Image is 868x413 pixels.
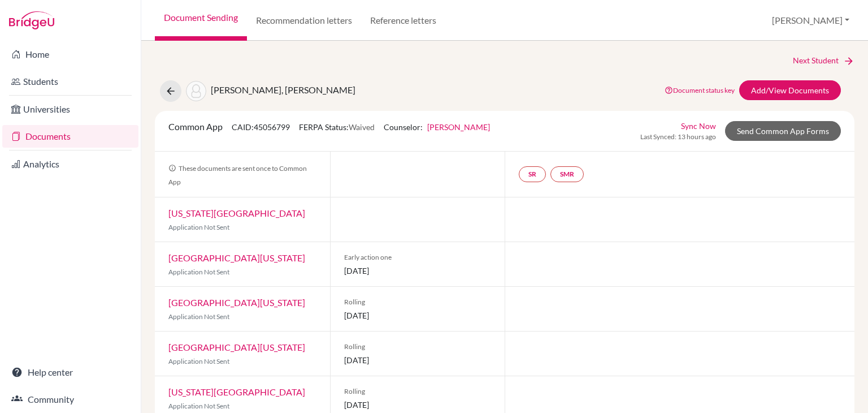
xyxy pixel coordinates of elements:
a: [GEOGRAPHIC_DATA][US_STATE] [168,252,305,263]
a: Document status key [665,86,735,94]
a: Sync Now [681,120,716,132]
a: [PERSON_NAME] [427,122,490,132]
a: [GEOGRAPHIC_DATA][US_STATE] [168,342,305,352]
a: Help center [2,361,138,384]
span: [DATE] [344,265,492,277]
span: [PERSON_NAME], [PERSON_NAME] [211,84,355,95]
img: Bridge-U [9,11,54,29]
a: SMR [550,166,584,182]
a: Universities [2,98,138,121]
span: Rolling [344,386,492,397]
a: Analytics [2,153,138,175]
span: [DATE] [344,399,492,411]
span: Application Not Sent [168,312,229,321]
button: [PERSON_NAME] [767,10,854,31]
span: [DATE] [344,309,492,321]
a: Next Student [793,54,854,67]
span: Application Not Sent [168,357,229,365]
a: Home [2,43,138,66]
span: Early action one [344,252,492,263]
a: [US_STATE][GEOGRAPHIC_DATA] [168,386,305,397]
a: Community [2,388,138,411]
span: FERPA Status: [299,122,375,132]
a: Send Common App Forms [725,121,841,141]
span: CAID: 45056799 [232,122,290,132]
span: [DATE] [344,354,492,366]
span: Rolling [344,297,492,307]
span: Waived [349,122,375,132]
span: Rolling [344,342,492,352]
a: SR [519,166,546,182]
a: Students [2,70,138,93]
span: These documents are sent once to Common App [168,164,307,186]
a: [US_STATE][GEOGRAPHIC_DATA] [168,208,305,218]
span: Counselor: [384,122,490,132]
span: Application Not Sent [168,223,229,231]
span: Last Synced: 13 hours ago [640,132,716,142]
a: Add/View Documents [739,80,841,100]
span: Application Not Sent [168,268,229,276]
span: Common App [168,121,223,132]
span: Application Not Sent [168,402,229,410]
a: [GEOGRAPHIC_DATA][US_STATE] [168,297,305,308]
a: Documents [2,125,138,148]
